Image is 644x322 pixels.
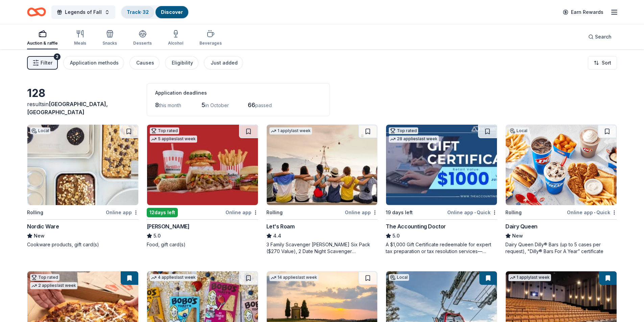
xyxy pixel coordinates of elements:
button: Just added [204,56,243,70]
img: Image for Dairy Queen [506,125,617,205]
div: Auction & raffle [27,41,58,46]
span: 8 [155,101,159,108]
div: [PERSON_NAME] [147,222,190,230]
div: 1 apply last week [269,127,312,134]
div: Local [508,127,529,134]
span: in October [205,102,229,108]
div: Online app [106,208,139,217]
button: Track· 32Discover [121,5,189,19]
div: Nordic Ware [27,222,59,230]
a: Track· 32 [127,9,149,15]
span: this month [159,102,181,108]
div: Beverages [199,41,222,46]
span: 66 [248,101,255,108]
div: Top rated [150,127,179,134]
button: Meals [74,27,86,49]
div: Online app Quick [447,208,497,217]
div: Cookware products, gift card(s) [27,241,139,248]
div: Rolling [505,208,522,217]
button: Eligibility [165,56,198,70]
a: Image for Dairy QueenLocalRollingOnline app•QuickDairy QueenNewDairy Queen Dilly® Bars (up to 5 c... [505,124,617,255]
button: Legends of Fall [51,5,115,19]
div: 3 Family Scavenger [PERSON_NAME] Six Pack ($270 Value), 2 Date Night Scavenger [PERSON_NAME] Two ... [266,241,378,255]
div: Meals [74,41,86,46]
div: Local [30,127,50,134]
div: Alcohol [168,41,183,46]
button: Filter2 [27,56,58,70]
a: Image for Nordic WareLocalRollingOnline appNordic WareNewCookware products, gift card(s) [27,124,139,248]
span: 5 [201,101,205,108]
div: Online app [225,208,258,217]
div: Rolling [27,208,43,217]
div: Desserts [133,41,152,46]
a: Home [27,4,46,20]
button: Search [583,30,617,44]
button: Causes [129,56,160,70]
span: Sort [602,59,611,67]
div: 14 applies last week [269,274,318,281]
div: results [27,100,139,116]
div: Dairy Queen Dilly® Bars (up to 5 cases per request), "Dilly® Bars For A Year” certificate [505,241,617,255]
span: Filter [41,59,52,67]
div: Online app [345,208,378,217]
span: 5.0 [392,232,400,240]
span: Legends of Fall [65,8,102,16]
span: 4.4 [273,232,281,240]
img: Image for Portillo's [147,125,258,205]
span: • [474,210,476,215]
div: The Accounting Doctor [386,222,446,230]
a: Earn Rewards [559,6,607,18]
div: Causes [136,59,154,67]
div: Local [389,274,409,281]
div: Rolling [266,208,283,217]
span: • [594,210,595,215]
div: Application methods [70,59,119,67]
img: Image for Let's Roam [267,125,378,205]
div: 12 days left [147,208,178,217]
div: 28 applies last week [389,135,439,143]
span: passed [255,102,272,108]
img: Image for Nordic Ware [27,125,138,205]
div: 2 [54,53,61,60]
a: Image for Let's Roam1 applylast weekRollingOnline appLet's Roam4.43 Family Scavenger [PERSON_NAME... [266,124,378,255]
div: 5 applies last week [150,135,197,143]
div: Dairy Queen [505,222,538,230]
div: Eligibility [172,59,193,67]
span: New [34,232,45,240]
div: Let's Roam [266,222,295,230]
div: 128 [27,86,139,100]
span: [GEOGRAPHIC_DATA], [GEOGRAPHIC_DATA] [27,101,108,116]
div: 2 applies last week [30,282,77,289]
a: Image for Portillo'sTop rated5 applieslast week12days leftOnline app[PERSON_NAME]5.0Food, gift ca... [147,124,258,248]
span: in [27,101,108,116]
div: Just added [211,59,238,67]
div: 1 apply last week [508,274,551,281]
div: Application deadlines [155,89,321,97]
span: New [512,232,523,240]
span: 5.0 [153,232,161,240]
button: Sort [588,56,617,70]
div: 4 applies last week [150,274,197,281]
button: Application methods [63,56,124,70]
button: Alcohol [168,27,183,49]
button: Snacks [102,27,117,49]
a: Discover [161,9,183,15]
span: Search [595,33,612,41]
div: 19 days left [386,208,413,217]
button: Auction & raffle [27,27,58,49]
button: Desserts [133,27,152,49]
div: Online app Quick [567,208,617,217]
a: Image for The Accounting DoctorTop rated28 applieslast week19 days leftOnline app•QuickThe Accoun... [386,124,497,255]
img: Image for The Accounting Doctor [386,125,497,205]
div: Top rated [389,127,418,134]
div: Top rated [30,274,59,281]
button: Beverages [199,27,222,49]
div: Food, gift card(s) [147,241,258,248]
div: Snacks [102,41,117,46]
div: A $1,000 Gift Certificate redeemable for expert tax preparation or tax resolution services—recipi... [386,241,497,255]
